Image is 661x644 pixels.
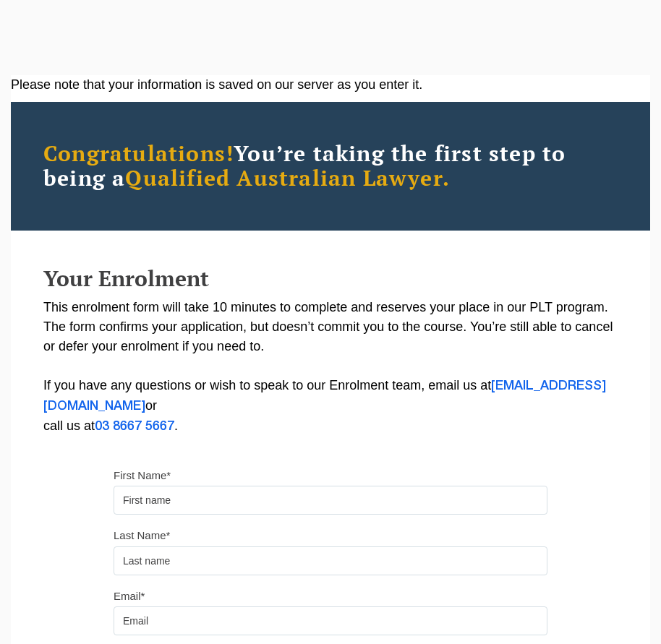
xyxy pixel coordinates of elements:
p: This enrolment form will take 10 minutes to complete and reserves your place in our PLT program. ... [43,298,618,437]
label: First Name* [114,468,171,483]
label: Email* [114,589,145,604]
input: First name [114,486,547,515]
input: Last name [114,546,547,575]
label: Last Name* [114,528,170,543]
div: Please note that your information is saved on our server as you enter it. [11,75,650,95]
a: [EMAIL_ADDRESS][DOMAIN_NAME] [43,380,606,412]
input: Email [114,606,547,635]
span: Congratulations! [43,139,234,168]
h2: Your Enrolment [43,267,618,291]
a: 03 8667 5667 [95,421,174,432]
span: Qualified Australian Lawyer. [125,163,450,192]
h2: You’re taking the first step to being a [43,142,618,191]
